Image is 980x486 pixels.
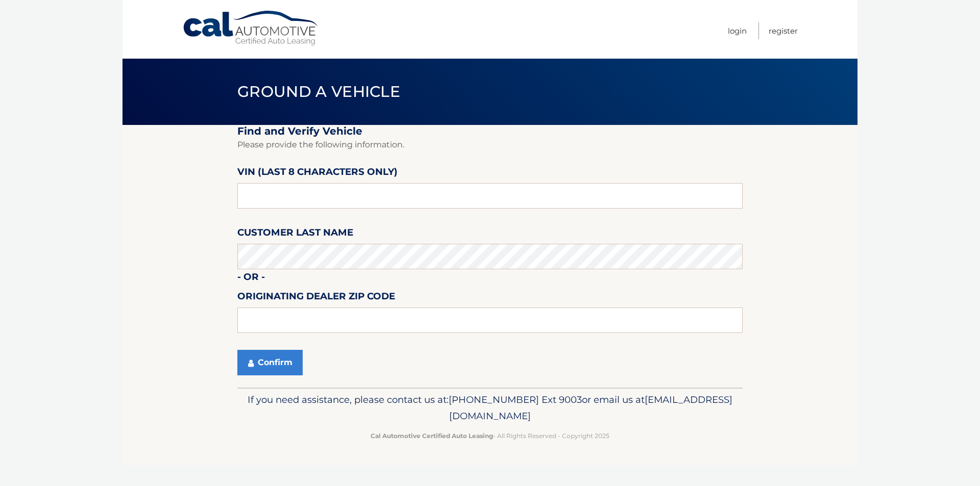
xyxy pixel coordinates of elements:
[237,269,265,288] label: - or -
[769,22,798,39] a: Register
[182,10,320,46] a: Cal Automotive
[244,430,736,441] p: - All Rights Reserved - Copyright 2025
[244,392,736,424] p: If you need assistance, please contact us at: or email us at
[237,125,743,138] h2: Find and Verify Vehicle
[237,82,400,101] span: Ground a Vehicle
[237,225,353,244] label: Customer Last Name
[728,22,747,39] a: Login
[449,394,582,405] span: [PHONE_NUMBER] Ext 9003
[237,164,398,183] label: VIN (last 8 characters only)
[237,138,743,152] p: Please provide the following information.
[237,350,303,375] button: Confirm
[237,289,395,308] label: Originating Dealer Zip Code
[371,432,493,440] strong: Cal Automotive Certified Auto Leasing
